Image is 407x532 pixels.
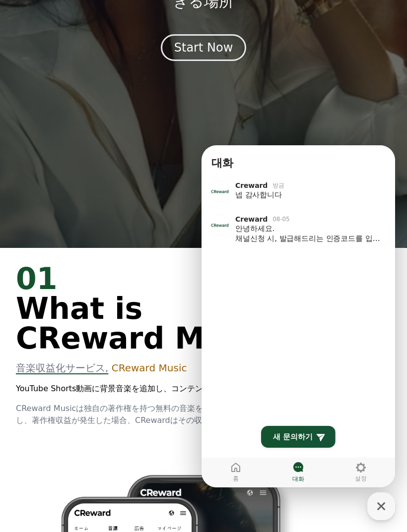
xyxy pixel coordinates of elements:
button: Start Now [161,34,247,61]
span: CReward Music [112,362,187,374]
div: Start Now [174,40,233,56]
span: 音楽収益化サービス, [16,362,108,374]
span: What is CReward Music? [16,291,288,355]
p: YouTube Shorts動画に背景音楽を追加し、コンテンツから収益を生み出しましょう。 [16,383,391,395]
a: Start Now [161,44,247,54]
span: CReward Musicは独自の著作権を持つ無料の音楽を提供しています。これらのトラックを動画に使用し、著作権収益が発生した場合、CRewardはその収益をあなたと共有します。 [16,404,378,425]
div: 01 [16,264,391,294]
iframe: Channel chat [202,145,395,487]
